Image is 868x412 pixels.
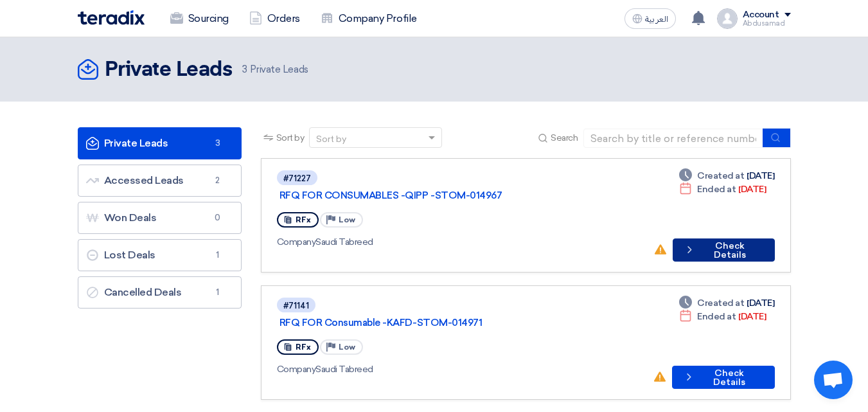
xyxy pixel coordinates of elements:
div: [DATE] [679,169,774,183]
a: Open chat [814,361,853,399]
span: Private Leads [242,62,308,77]
span: 3 [242,64,247,75]
div: [DATE] [679,183,766,196]
span: 3 [210,137,226,150]
a: Private Leads3 [78,127,242,159]
span: 2 [210,174,226,187]
span: RFx [296,215,311,224]
span: Company [277,237,316,247]
a: RFQ FOR Consumable -KAFD-STOM-014971 [279,317,601,328]
div: Abdusamad [743,20,791,27]
span: 0 [210,211,226,224]
span: Low [339,343,355,352]
a: RFQ FOR CONSUMABLES -QIPP -STOM-014967 [279,190,601,201]
span: 1 [210,249,226,262]
button: Check Details [673,238,775,262]
a: Accessed Leads2 [78,165,242,197]
a: Cancelled Deals1 [78,276,242,309]
button: العربية [624,8,676,29]
span: 1 [210,286,226,299]
div: [DATE] [679,296,774,310]
div: Sort by [316,132,346,146]
span: RFx [296,343,311,352]
a: Sourcing [160,4,239,33]
a: Orders [239,4,310,33]
a: Lost Deals1 [78,239,242,271]
span: Created at [697,169,744,183]
button: Check Details [672,366,774,389]
span: Ended at [697,183,736,196]
span: Search [551,131,578,145]
span: Sort by [276,131,305,145]
a: Won Deals0 [78,202,242,234]
div: [DATE] [679,310,766,323]
img: Teradix logo [78,10,145,25]
div: Account [743,10,779,21]
span: العربية [645,15,668,24]
span: Company [277,364,316,375]
div: Saudi Tabreed [277,235,643,249]
span: Ended at [697,310,736,323]
div: #71141 [283,301,309,310]
span: Low [339,215,355,224]
input: Search by title or reference number [583,129,763,148]
span: Created at [697,296,744,310]
h2: Private Leads [105,57,233,83]
div: Saudi Tabreed [277,363,643,376]
div: #71227 [283,174,311,183]
a: Company Profile [310,4,427,33]
img: profile_test.png [717,8,738,29]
